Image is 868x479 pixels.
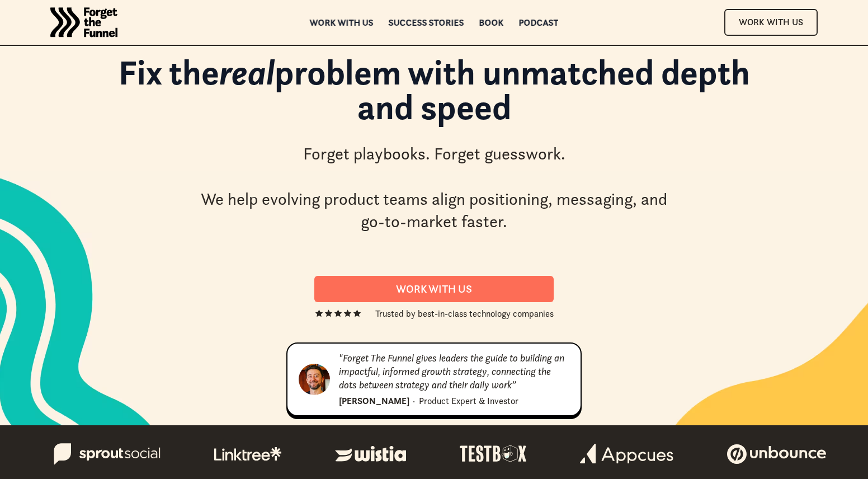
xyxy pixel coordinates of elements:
div: Forget playbooks. Forget guesswork. We help evolving product teams align positioning, messaging, ... [196,143,672,233]
div: Trusted by best-in-class technology companies [375,307,554,320]
h1: Fix the problem with unmatched depth and speed [98,55,770,136]
a: Podcast [519,18,559,26]
div: Product Expert & Investor [419,394,518,407]
a: Book [479,18,504,26]
em: real [219,50,275,94]
a: Success Stories [389,18,464,26]
a: Work With Us [724,9,818,35]
div: · [413,394,415,407]
a: Work With us [314,276,554,302]
div: "Forget The Funnel gives leaders the guide to building an impactful, informed growth strategy, co... [339,351,569,392]
div: [PERSON_NAME] [339,394,409,407]
div: Work With us [328,283,540,295]
a: Work with us [310,18,374,26]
